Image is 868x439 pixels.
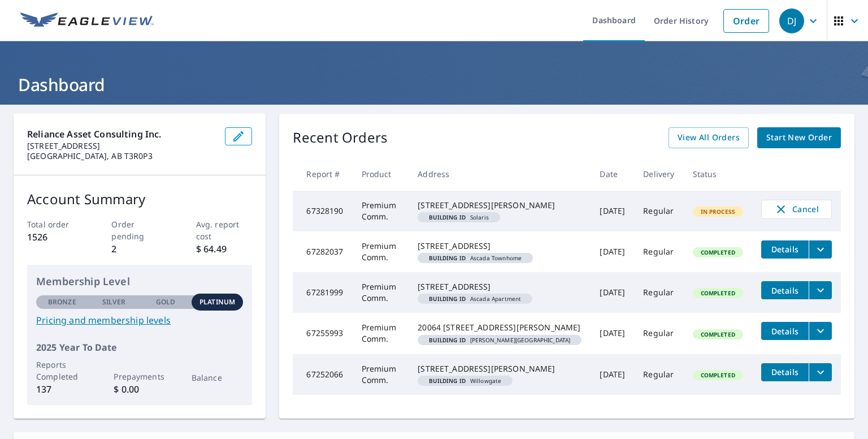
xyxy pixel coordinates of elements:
[634,231,683,272] td: Regular
[809,322,832,340] button: filesDropdownBtn-67255993
[761,281,809,299] button: detailsBtn-67281999
[757,127,841,148] a: Start New Order
[418,281,581,292] div: [STREET_ADDRESS]
[429,214,466,220] em: Building ID
[694,330,742,338] span: Completed
[293,157,352,191] th: Report #
[422,255,528,261] span: Ascada Townhome
[429,378,466,384] em: Building ID
[422,214,496,220] span: Solaris
[694,371,742,379] span: Completed
[353,272,409,313] td: Premium Comm.
[293,231,352,272] td: 67282037
[723,9,769,33] a: Order
[591,313,634,354] td: [DATE]
[353,191,409,231] td: Premium Comm.
[429,255,466,261] em: Building ID
[761,240,809,259] button: detailsBtn-67282037
[418,363,581,375] div: [STREET_ADDRESS][PERSON_NAME]
[591,157,634,191] th: Date
[768,285,802,296] span: Details
[766,131,832,145] span: Start New Order
[669,127,749,148] a: View All Orders
[36,341,243,354] p: 2025 Year To Date
[156,297,175,307] p: Gold
[418,322,581,333] div: 20064 [STREET_ADDRESS][PERSON_NAME]
[27,151,216,161] p: [GEOGRAPHIC_DATA], AB T3R0P3
[114,382,166,396] p: $ 0.00
[36,382,88,396] p: 137
[761,200,832,219] button: Cancel
[192,372,244,384] p: Balance
[293,313,352,354] td: 67255993
[429,296,466,302] em: Building ID
[27,189,252,209] p: Account Summary
[418,240,581,252] div: [STREET_ADDRESS]
[694,248,742,256] span: Completed
[199,297,235,307] p: Platinum
[809,281,832,299] button: filesDropdownBtn-67281999
[293,354,352,395] td: 67252066
[591,231,634,272] td: [DATE]
[761,322,809,340] button: detailsBtn-67255993
[293,191,352,231] td: 67328190
[591,354,634,395] td: [DATE]
[27,141,216,151] p: [STREET_ADDRESS]
[36,359,88,382] p: Reports Completed
[591,272,634,313] td: [DATE]
[111,242,168,256] p: 2
[20,12,154,29] img: EV Logo
[293,127,388,148] p: Recent Orders
[779,8,804,33] div: DJ
[353,354,409,395] td: Premium Comm.
[422,296,528,302] span: Ascada Apartment
[196,218,253,242] p: Avg. report cost
[114,371,166,382] p: Prepayments
[761,363,809,381] button: detailsBtn-67252066
[353,157,409,191] th: Product
[634,157,683,191] th: Delivery
[353,231,409,272] td: Premium Comm.
[684,157,753,191] th: Status
[809,240,832,259] button: filesDropdownBtn-67282037
[111,218,168,242] p: Order pending
[409,157,591,191] th: Address
[809,363,832,381] button: filesDropdownBtn-67252066
[48,297,76,307] p: Bronze
[293,272,352,313] td: 67281999
[196,242,253,256] p: $ 64.49
[768,326,802,337] span: Details
[634,354,683,395] td: Regular
[27,127,216,141] p: Reliance Asset Consulting Inc.
[36,313,243,327] a: Pricing and membership levels
[422,337,577,343] span: [PERSON_NAME][GEOGRAPHIC_DATA]
[429,337,466,343] em: Building ID
[694,208,743,216] span: In Process
[422,378,508,384] span: Willowgate
[634,272,683,313] td: Regular
[27,218,84,230] p: Total order
[634,191,683,231] td: Regular
[36,274,243,289] p: Membership Level
[418,200,581,211] div: [STREET_ADDRESS][PERSON_NAME]
[694,289,742,297] span: Completed
[634,313,683,354] td: Regular
[102,297,126,307] p: Silver
[353,313,409,354] td: Premium Comm.
[768,244,802,255] span: Details
[773,203,820,216] span: Cancel
[768,367,802,377] span: Details
[14,73,854,96] h1: Dashboard
[591,191,634,231] td: [DATE]
[27,230,84,244] p: 1526
[678,131,740,145] span: View All Orders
